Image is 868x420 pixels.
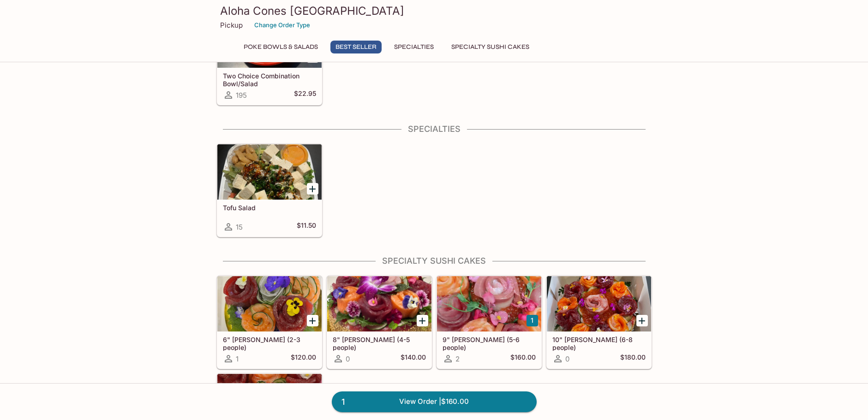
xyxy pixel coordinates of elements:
[332,391,537,412] a: 1View Order |$160.00
[620,353,646,364] h5: $180.00
[446,41,534,53] button: Specialty Sushi Cakes
[547,276,651,331] div: 10" Sushi Cake (6-8 people)
[527,315,538,326] button: Add 9" Sushi Cake (5-6 people)
[236,223,243,231] span: 15
[327,276,431,331] div: 8" Sushi Cake (4-5 people)
[565,355,569,363] span: 0
[217,276,322,331] div: 6" Sushi Cake (2-3 people)
[294,89,316,101] h5: $22.95
[346,355,350,363] span: 0
[327,276,432,369] a: 8" [PERSON_NAME] (4-5 people)0$140.00
[223,336,316,351] h5: 6" [PERSON_NAME] (2-3 people)
[443,336,536,351] h5: 9" [PERSON_NAME] (5-6 people)
[236,355,239,363] span: 1
[437,276,541,331] div: 9" Sushi Cake (5-6 people)
[330,41,382,53] button: Best Seller
[217,144,322,237] a: Tofu Salad15$11.50
[417,315,428,326] button: Add 8" Sushi Cake (4-5 people)
[546,276,652,369] a: 10" [PERSON_NAME] (6-8 people)0$180.00
[336,396,350,408] span: 1
[297,221,316,232] h5: $11.50
[216,124,652,134] h4: Specialties
[236,91,247,100] span: 195
[217,144,322,200] div: Tofu Salad
[401,353,426,364] h5: $140.00
[239,41,323,53] button: Poke Bowls & Salads
[220,21,243,30] p: Pickup
[333,336,426,351] h5: 8" [PERSON_NAME] (4-5 people)
[250,18,314,32] button: Change Order Type
[437,276,542,369] a: 9" [PERSON_NAME] (5-6 people)2$160.00
[217,276,322,369] a: 6" [PERSON_NAME] (2-3 people)1$120.00
[217,12,322,68] div: Two Choice Combination Bowl/Salad
[389,41,439,53] button: Specialties
[216,256,652,266] h4: Specialty Sushi Cakes
[636,315,648,326] button: Add 10" Sushi Cake (6-8 people)
[291,353,316,364] h5: $120.00
[455,355,460,363] span: 2
[223,72,316,87] h5: Two Choice Combination Bowl/Salad
[307,315,318,326] button: Add 6" Sushi Cake (2-3 people)
[510,353,536,364] h5: $160.00
[220,4,648,18] h3: Aloha Cones [GEOGRAPHIC_DATA]
[307,183,318,195] button: Add Tofu Salad
[223,204,316,212] h5: Tofu Salad
[552,336,646,351] h5: 10" [PERSON_NAME] (6-8 people)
